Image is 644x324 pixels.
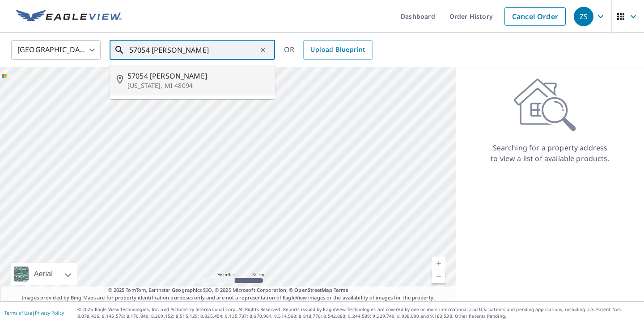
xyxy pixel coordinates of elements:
[11,263,77,285] div: Aerial
[303,40,372,60] a: Upload Blueprint
[108,287,348,294] span: © 2025 TomTom, Earthstar Geographics SIO, © 2025 Microsoft Corporation, ©
[11,37,101,62] div: [GEOGRAPHIC_DATA]
[432,257,445,270] a: Current Level 5, Zoom In
[4,310,32,316] a: Terms of Use
[31,263,55,285] div: Aerial
[432,270,445,283] a: Current Level 5, Zoom Out
[35,310,64,316] a: Privacy Policy
[310,44,365,55] span: Upload Blueprint
[257,44,269,56] button: Clear
[504,7,566,26] a: Cancel Order
[294,287,332,293] a: OpenStreetMap
[490,142,610,164] p: Searching for a property address to view a list of available products.
[129,37,257,62] input: Search by address or latitude-longitude
[77,306,640,320] p: © 2025 Eagle View Technologies, Inc. and Pictometry International Corp. All Rights Reserved. Repo...
[284,40,373,60] div: OR
[334,287,348,293] a: Terms
[127,81,268,90] p: [US_STATE], MI 48094
[4,310,64,316] p: |
[574,7,593,26] div: ZS
[127,71,268,81] span: 57054 [PERSON_NAME]
[16,10,122,23] img: EV Logo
